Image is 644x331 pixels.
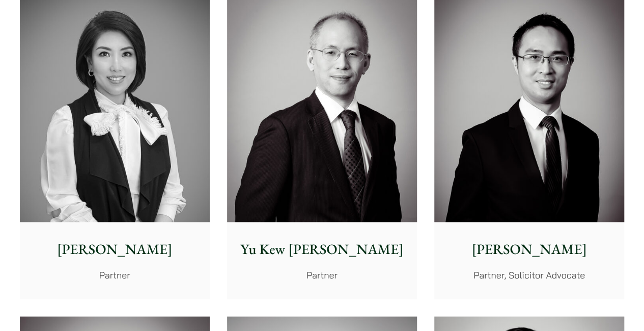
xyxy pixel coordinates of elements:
p: Partner [235,268,409,282]
p: Partner [28,268,202,282]
p: Partner, Solicitor Advocate [442,268,616,282]
p: [PERSON_NAME] [442,239,616,260]
p: [PERSON_NAME] [28,239,202,260]
p: Yu Kew [PERSON_NAME] [235,239,409,260]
